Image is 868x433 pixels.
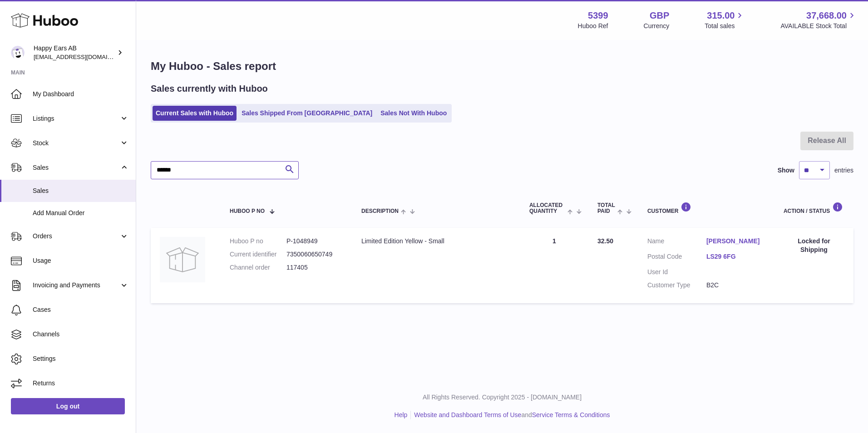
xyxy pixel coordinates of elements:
h2: Sales currently with Huboo [151,83,268,95]
a: 315.00 Total sales [705,10,745,30]
span: Huboo P no [230,208,265,214]
div: Locked for Shipping [784,237,844,254]
a: Sales Shipped From [GEOGRAPHIC_DATA] [238,106,375,121]
h1: My Huboo - Sales report [151,59,853,74]
span: 315.00 [707,10,735,22]
label: Show [778,166,794,175]
a: Website and Dashboard Terms of Use [414,411,521,418]
div: Currency [644,22,670,30]
a: Log out [11,398,125,414]
span: entries [834,166,853,175]
span: ALLOCATED Quantity [529,202,565,214]
span: AVAILABLE Stock Total [780,22,857,30]
span: 37,668.00 [806,10,847,22]
a: Help [395,411,408,418]
span: Usage [33,256,129,265]
li: and [411,411,610,419]
span: [EMAIL_ADDRESS][DOMAIN_NAME] [34,53,133,60]
div: Huboo Ref [578,22,608,30]
dt: Name [647,237,706,248]
span: 32.50 [597,237,613,245]
dd: P-1048949 [286,237,343,246]
img: internalAdmin-5399@internal.huboo.com [11,46,25,59]
div: Action / Status [784,202,844,214]
dd: B2C [706,281,765,290]
td: 1 [520,228,588,303]
dd: 7350060650749 [286,250,343,259]
dt: Huboo P no [230,237,286,246]
span: Sales [33,187,129,195]
span: Sales [33,163,119,172]
div: Limited Edition Yellow - Small [361,237,511,246]
dt: Channel order [230,263,286,272]
span: Listings [33,114,119,123]
strong: GBP [650,10,669,22]
a: 37,668.00 AVAILABLE Stock Total [780,10,857,30]
img: no-photo.jpg [160,237,205,282]
a: [PERSON_NAME] [706,237,765,246]
span: Channels [33,330,129,339]
span: Stock [33,139,119,148]
strong: 5399 [588,10,608,22]
div: Customer [647,202,765,214]
span: Description [361,208,399,214]
dt: User Id [647,268,706,276]
div: Happy Ears AB [34,44,115,61]
a: Sales Not With Huboo [377,106,450,121]
a: Current Sales with Huboo [153,106,237,121]
span: My Dashboard [33,90,129,98]
dt: Postal Code [647,252,706,263]
span: Orders [33,232,119,241]
a: Service Terms & Conditions [532,411,610,418]
dt: Current identifier [230,250,286,259]
p: All Rights Reserved. Copyright 2025 - [DOMAIN_NAME] [143,393,861,402]
span: Add Manual Order [33,209,129,217]
span: Total sales [705,22,745,30]
span: Cases [33,305,129,314]
span: Total paid [597,202,615,214]
span: Settings [33,354,129,363]
dt: Customer Type [647,281,706,290]
span: Invoicing and Payments [33,281,119,290]
dd: 117405 [286,263,343,272]
span: Returns [33,379,129,388]
a: LS29 6FG [706,252,765,261]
